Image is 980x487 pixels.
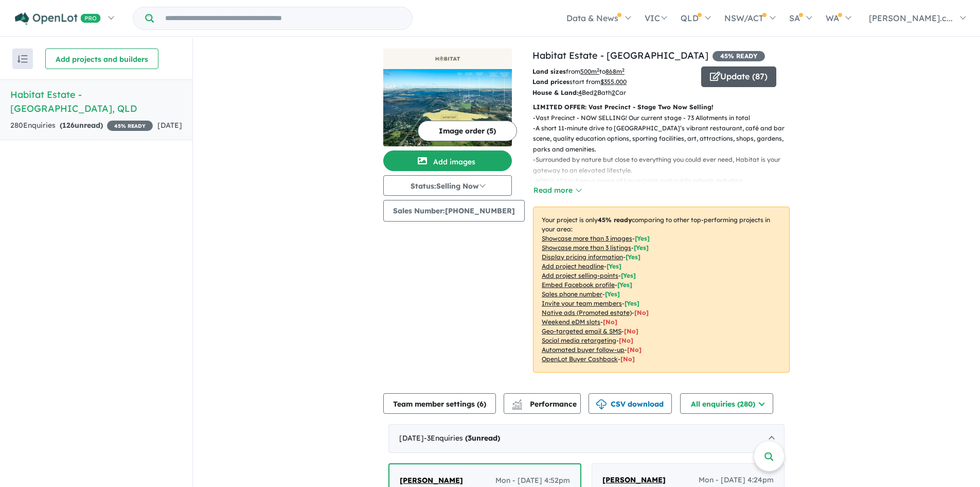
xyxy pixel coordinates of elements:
[532,68,566,75] b: Land sizes
[699,474,774,486] span: Mon - [DATE] 4:24pm
[533,113,798,123] p: - Vast Precinct - NOW SELLING! Our current stage - 73 Allotments in total
[495,475,570,487] span: Mon - [DATE] 4:52pm
[532,49,708,61] a: Habitat Estate - [GEOGRAPHIC_DATA]
[634,309,649,316] span: [No]
[383,69,512,146] img: Habitat Estate - Mount Kynoch
[107,121,153,131] span: 45 % READY
[533,184,581,196] button: Read more
[680,393,773,414] button: All enquiries (280)
[622,67,625,73] sup: 2
[512,402,522,409] img: bar-chart.svg
[599,68,625,75] span: to
[15,12,101,25] img: Openlot PRO Logo White
[60,121,103,130] strong: ( unread)
[45,48,158,69] button: Add projects and builders
[605,68,625,75] u: 868 m
[627,346,642,354] span: [No]
[418,121,517,141] button: Image order (5)
[532,88,693,98] p: Bed Bath Car
[542,281,615,289] u: Embed Facebook profile
[542,327,621,335] u: Geo-targeted email & SMS
[712,51,765,61] span: 45 % READY
[542,272,618,279] u: Add project selling-points
[400,475,463,487] a: [PERSON_NAME]
[542,244,631,251] u: Showcase more than 3 listings
[542,290,602,298] u: Sales phone number
[533,123,798,155] p: - A short 11-minute drive to [GEOGRAPHIC_DATA]’s vibrant restaurant, café and bar scene, quality...
[580,68,599,75] u: 500 m
[634,244,649,251] span: [ Yes ]
[620,355,635,363] span: [No]
[512,399,522,405] img: line-chart.svg
[10,120,153,132] div: 280 Enquir ies
[589,393,672,414] button: CSV download
[532,89,578,96] b: House & Land:
[156,7,410,29] input: Try estate name, suburb, builder or developer
[504,393,581,414] button: Performance
[400,476,463,485] span: [PERSON_NAME]
[596,399,607,410] img: download icon
[533,102,790,112] p: LIMITED OFFER: Vast Precinct - Stage Two Now Selling!
[533,176,798,207] p: - Within 10 km from a range of key private and public schools including [GEOGRAPHIC_DATA], [GEOGR...
[542,299,622,307] u: Invite your team members
[602,474,666,486] a: [PERSON_NAME]
[626,253,640,261] span: [ Yes ]
[513,399,577,409] span: Performance
[383,393,496,414] button: Team member settings (6)
[617,281,632,289] span: [ Yes ]
[10,88,182,115] h5: Habitat Estate - [GEOGRAPHIC_DATA] , QLD
[157,121,182,130] span: [DATE]
[424,433,500,443] span: - 3 Enquir ies
[542,262,604,270] u: Add project headline
[542,318,600,326] u: Weekend eDM slots
[383,175,512,196] button: Status:Selling Now
[578,89,582,96] u: 4
[387,53,508,65] img: Habitat Estate - Mount Kynoch Logo
[600,78,627,86] u: $ 355,000
[532,66,693,77] p: from
[383,150,512,171] button: Add images
[383,200,525,222] button: Sales Number:[PHONE_NUMBER]
[594,89,597,96] u: 2
[607,262,621,270] span: [ Yes ]
[532,77,693,87] p: start from
[532,78,569,86] b: Land prices
[468,433,472,443] span: 3
[388,424,785,453] div: [DATE]
[619,337,633,344] span: [No]
[598,216,632,224] b: 45 % ready
[869,13,953,23] span: [PERSON_NAME].c...
[533,155,798,176] p: - Surrounded by nature but close to everything you could ever need, Habitat is your gateway to an...
[62,121,75,130] span: 126
[542,309,632,316] u: Native ads (Promoted estate)
[383,48,512,146] a: Habitat Estate - Mount Kynoch LogoHabitat Estate - Mount Kynoch
[597,67,599,73] sup: 2
[542,346,625,354] u: Automated buyer follow-up
[479,399,484,409] span: 6
[624,327,638,335] span: [No]
[542,234,632,242] u: Showcase more than 3 images
[17,55,28,63] img: sort.svg
[603,318,617,326] span: [No]
[612,89,615,96] u: 2
[635,234,650,242] span: [ Yes ]
[621,272,636,279] span: [ Yes ]
[542,355,618,363] u: OpenLot Buyer Cashback
[465,433,500,443] strong: ( unread)
[625,299,639,307] span: [ Yes ]
[533,207,790,373] p: Your project is only comparing to other top-performing projects in your area: - - - - - - - - - -...
[701,66,776,87] button: Update (87)
[605,290,620,298] span: [ Yes ]
[542,337,616,344] u: Social media retargeting
[602,475,666,484] span: [PERSON_NAME]
[542,253,623,261] u: Display pricing information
